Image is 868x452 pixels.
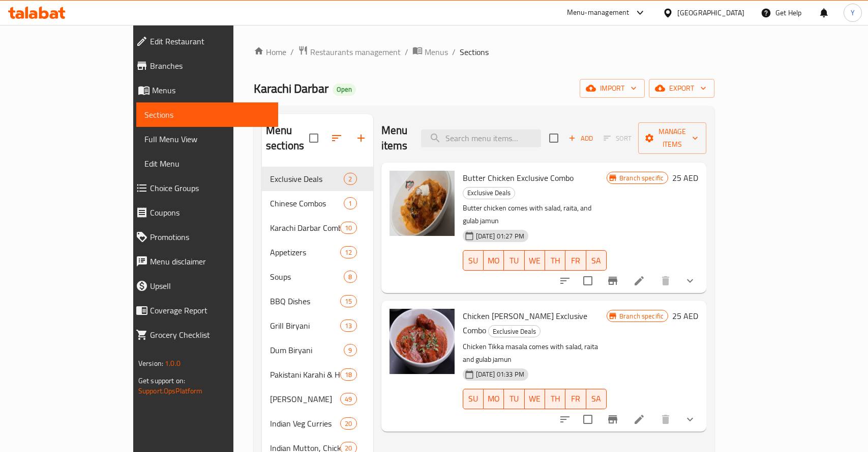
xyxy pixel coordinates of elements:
[262,264,373,289] div: Soups8
[138,374,185,387] span: Get support on:
[381,123,409,153] h2: Menu items
[504,389,524,409] button: TU
[460,46,489,58] span: Sections
[529,391,541,406] span: WE
[340,417,356,430] div: items
[615,173,668,183] span: Branch specific
[545,250,565,271] button: TH
[467,253,480,268] span: SU
[601,269,625,293] button: Branch-specific-item
[570,391,582,406] span: FR
[270,320,340,332] span: Grill Biryani
[341,297,356,306] span: 15
[262,191,373,216] div: Chinese Combos1
[341,419,356,429] span: 20
[545,389,565,409] button: TH
[590,253,603,268] span: SA
[324,126,349,150] span: Sort sections
[144,133,270,145] span: Full Menu View
[340,246,356,258] div: items
[270,271,344,283] span: Soups
[484,250,504,271] button: MO
[463,202,607,227] p: Butter chicken comes with salad, raita, and gulab jamun
[270,197,344,209] div: Chinese Combos
[588,82,637,95] span: import
[340,320,356,332] div: items
[405,46,408,58] li: /
[270,222,340,234] span: Karachi Darbar Combos
[344,271,356,283] div: items
[549,391,561,406] span: TH
[144,157,270,170] span: Edit Menu
[567,132,594,144] span: Add
[590,391,603,406] span: SA
[577,409,598,430] span: Select to update
[290,46,294,58] li: /
[298,45,401,59] a: Restaurants management
[653,269,678,293] button: delete
[567,7,630,19] div: Menu-management
[684,413,696,426] svg: Show Choices
[128,78,278,102] a: Menus
[390,309,455,374] img: Chicken Tikka Masala Exclusive Combo
[150,255,270,268] span: Menu disclaimer
[150,280,270,292] span: Upsell
[262,216,373,240] div: Karachi Darbar Combos10
[488,253,500,268] span: MO
[646,125,698,151] span: Manage items
[601,407,625,432] button: Branch-specific-item
[262,167,373,191] div: Exclusive Deals2
[150,35,270,47] span: Edit Restaurant
[657,82,706,95] span: export
[678,407,702,432] button: show more
[341,321,356,331] span: 13
[349,126,373,150] button: Add section
[565,250,586,271] button: FR
[672,171,698,185] h6: 25 AED
[580,79,645,98] button: import
[463,389,484,409] button: SU
[150,206,270,219] span: Coupons
[136,127,278,151] a: Full Menu View
[484,389,504,409] button: MO
[472,369,528,379] span: [DATE] 01:33 PM
[165,357,181,370] span: 1.0.0
[150,329,270,341] span: Grocery Checklist
[266,123,309,153] h2: Menu sections
[586,389,607,409] button: SA
[463,187,515,199] div: Exclusive Deals
[549,253,561,268] span: TH
[421,129,541,147] input: search
[150,231,270,243] span: Promotions
[344,173,356,185] div: items
[489,326,540,337] span: Exclusive Deals
[270,417,340,430] span: Indian Veg Curries
[525,389,545,409] button: WE
[136,151,278,176] a: Edit Menu
[615,311,668,321] span: Branch specific
[344,272,356,282] span: 8
[128,176,278,200] a: Choice Groups
[340,368,356,381] div: items
[128,249,278,274] a: Menu disclaimer
[254,77,328,100] span: Karachi Darbar
[672,309,698,323] h6: 25 AED
[472,231,528,241] span: [DATE] 01:27 PM
[128,225,278,249] a: Promotions
[504,250,524,271] button: TU
[452,46,456,58] li: /
[553,269,577,293] button: sort-choices
[128,29,278,54] a: Edit Restaurant
[310,46,401,58] span: Restaurants management
[270,173,344,185] span: Exclusive Deals
[150,304,270,316] span: Coverage Report
[138,384,203,397] a: Support.OpsPlatform
[270,344,344,356] span: Dum Biryani
[270,246,340,258] div: Appetizers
